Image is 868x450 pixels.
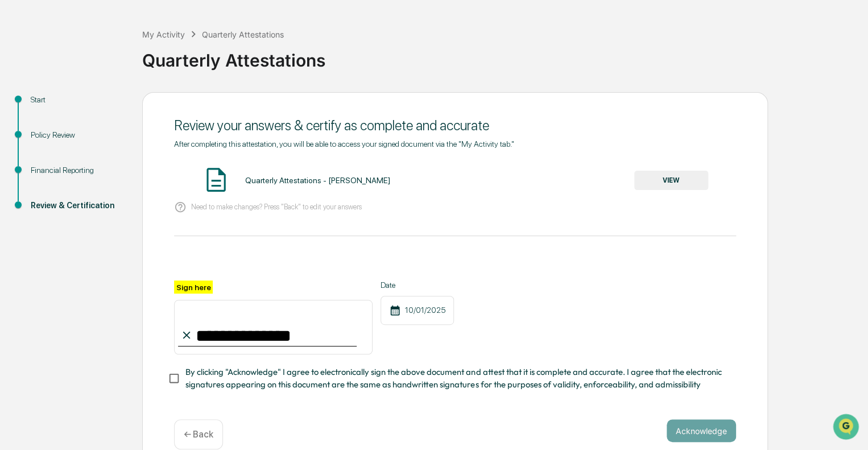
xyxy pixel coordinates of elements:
[174,117,736,134] div: Review your answers & certify as complete and accurate
[113,193,138,201] span: Pylon
[667,419,736,442] button: Acknowledge
[634,171,708,190] button: VIEW
[31,200,124,212] div: Review & Certification
[39,87,187,98] div: Start new chat
[142,30,185,39] div: My Activity
[23,165,72,176] span: Data Lookup
[78,139,146,159] a: 🗄️Attestations
[832,412,862,443] iframe: Open customer support
[245,176,390,185] div: Quarterly Attestations - [PERSON_NAME]
[202,166,230,194] img: Document Icon
[23,143,73,155] span: Preclearance
[31,129,124,141] div: Policy Review
[94,143,141,155] span: Attestations
[7,139,78,159] a: 🖐️Preclearance
[11,87,32,108] img: 1746055101610-c473b297-6a78-478c-a979-82029cc54cd1
[11,145,20,154] div: 🖐️
[11,166,20,175] div: 🔎
[193,90,207,104] button: Start new chat
[80,192,138,201] a: Powered byPylon
[174,139,514,148] span: After completing this attestation, you will be able to access your signed document via the "My Ac...
[381,296,454,325] div: 10/01/2025
[202,30,284,39] div: Quarterly Attestations
[185,366,727,391] span: By clicking "Acknowledge" I agree to electronically sign the above document and attest that it is...
[174,280,213,294] label: Sign here
[82,145,92,154] div: 🗄️
[381,280,454,290] label: Date
[184,429,213,440] p: ← Back
[7,160,76,181] a: 🔎Data Lookup
[31,94,124,106] div: Start
[31,164,124,176] div: Financial Reporting
[191,203,362,211] p: Need to make changes? Press "Back" to edit your answers
[39,98,144,108] div: We're available if you need us!
[142,41,862,71] div: Quarterly Attestations
[11,24,207,42] p: How can we help?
